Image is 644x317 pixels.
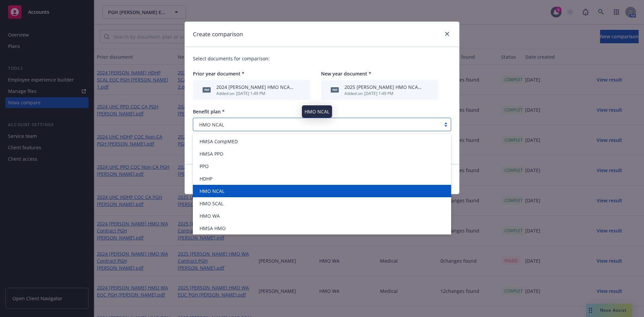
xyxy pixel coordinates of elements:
[200,138,238,145] span: HMSA CompMED
[200,188,224,195] span: HMO NCAL
[193,108,225,115] span: Benefit plan *
[193,30,243,39] h1: Create comparison
[344,91,424,96] div: Added on: [DATE] 1:49 PM
[216,91,296,96] div: Added on: [DATE] 1:49 PM
[200,200,223,207] span: HMO SCAL
[197,121,437,128] span: HMO NCAL
[298,87,304,94] button: archive file
[344,84,424,91] div: 2025 [PERSON_NAME] HMO NCAL Group Contract PGH [PERSON_NAME].pdf
[199,121,224,128] span: HMO NCAL
[216,84,296,91] div: 2024 [PERSON_NAME] HMO NCAL Group Contract PGH [PERSON_NAME].pdf
[200,175,212,182] span: HDHP
[200,225,226,232] span: HMSA HMO
[331,87,339,92] span: pdf
[443,30,451,38] a: close
[203,87,211,92] span: pdf
[193,70,245,77] span: Prior year document *
[321,70,371,77] span: New year document *
[200,212,220,219] span: HMO WA
[200,150,223,157] span: HMSA PPO
[426,87,432,94] button: archive file
[193,55,451,62] p: Select documents for comparison:
[200,163,209,170] span: PPO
